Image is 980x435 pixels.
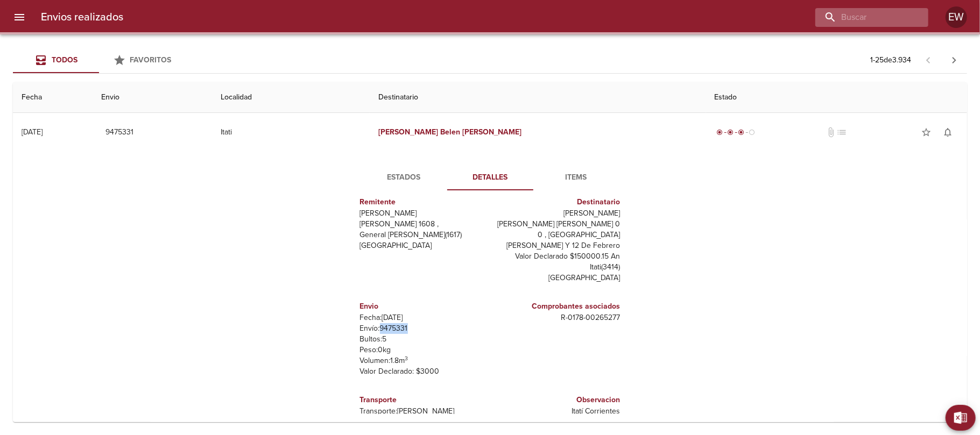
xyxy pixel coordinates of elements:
[915,54,941,65] span: Pagina anterior
[102,123,138,142] button: 9475331
[826,127,836,138] span: No tiene documentos adjuntos
[440,127,460,137] em: Belen
[130,55,172,65] span: Favoritos
[715,127,758,138] div: En viaje
[495,219,621,262] p: [PERSON_NAME] [PERSON_NAME] 0 0 , [GEOGRAPHIC_DATA][PERSON_NAME] Y 12 De Febrero Valor Declarado ...
[13,47,185,73] div: Tabs Envios
[495,312,621,323] p: R - 0178 - 00265277
[22,127,43,137] div: [DATE]
[6,4,32,30] button: menu
[360,240,486,251] p: [GEOGRAPHIC_DATA]
[360,301,486,312] h6: Envio
[749,129,756,136] span: radio_button_unchecked
[360,366,486,377] p: Valor Declarado: $ 3000
[495,406,621,417] p: Itatí Corrientes
[921,127,932,138] span: star_border
[728,129,734,136] span: radio_button_checked
[361,165,619,190] div: Tabs detalle de guia
[915,122,937,143] button: Agregar a favoritos
[13,82,93,113] th: Fecha
[360,219,486,230] p: [PERSON_NAME] 1608 ,
[52,55,77,65] span: Todos
[106,126,134,139] span: 9475331
[360,355,486,366] p: Volumen: 1.8 m
[941,47,967,73] span: Pagina siguiente
[495,196,621,208] h6: Destinatario
[495,208,621,219] p: [PERSON_NAME]
[360,345,486,355] p: Peso: 0 kg
[360,312,486,323] p: Fecha: [DATE]
[360,406,486,417] p: Transporte: [PERSON_NAME]
[946,405,976,431] button: Exportar Excel
[405,355,408,362] sup: 3
[738,129,745,136] span: radio_button_checked
[370,82,706,113] th: Destinatario
[360,230,486,240] p: General [PERSON_NAME] ( 1617 )
[946,6,967,28] div: EW
[815,8,910,27] input: buscar
[540,171,613,184] span: Items
[706,82,967,113] th: Estado
[360,394,486,406] h6: Transporte
[495,394,621,406] h6: Observacion
[212,82,370,113] th: Localidad
[360,208,486,219] p: [PERSON_NAME]
[360,323,486,334] p: Envío: 9475331
[360,334,486,345] p: Bultos: 5
[946,6,967,28] div: Abrir información de usuario
[360,196,486,208] h6: Remitente
[836,127,847,138] span: No tiene pedido asociado
[942,127,953,138] span: notifications_none
[495,262,621,273] p: Itati ( 3414 )
[41,9,123,26] h6: Envios realizados
[870,55,911,66] p: 1 - 25 de 3.934
[93,82,213,113] th: Envio
[717,129,723,136] span: radio_button_checked
[378,127,438,137] em: [PERSON_NAME]
[495,301,621,312] h6: Comprobantes asociados
[212,113,370,152] td: Itati
[937,122,958,143] button: Activar notificaciones
[495,273,621,283] p: [GEOGRAPHIC_DATA]
[462,127,522,137] em: [PERSON_NAME]
[454,171,527,184] span: Detalles
[368,171,441,184] span: Estados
